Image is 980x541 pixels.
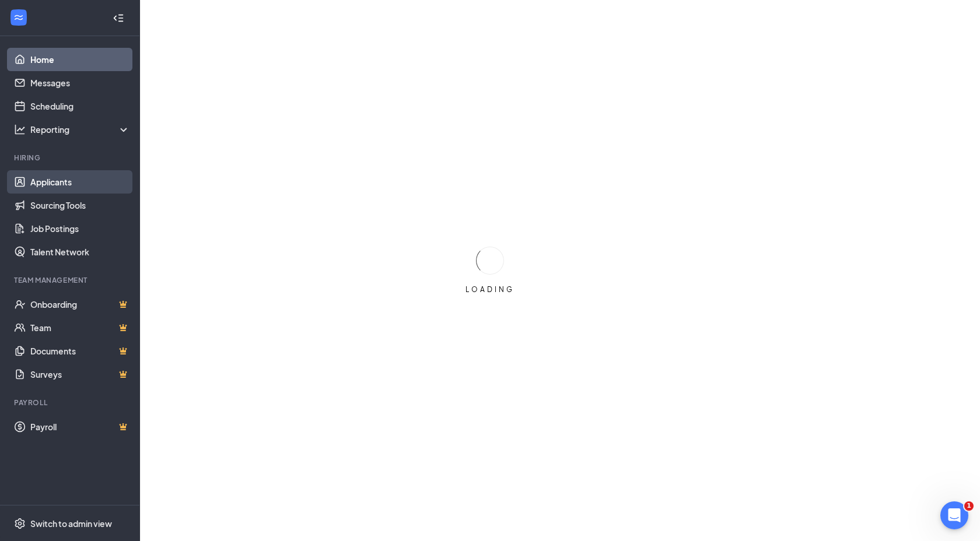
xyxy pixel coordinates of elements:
a: Job Postings [30,217,130,240]
a: DocumentsCrown [30,339,130,363]
a: Applicants [30,170,130,194]
svg: Settings [14,518,26,529]
a: Messages [30,71,130,94]
div: Payroll [14,398,128,407]
iframe: Intercom live chat [940,501,968,529]
a: Talent Network [30,240,130,264]
a: Home [30,48,130,71]
div: Team Management [14,275,128,285]
a: OnboardingCrown [30,293,130,316]
span: 1 [964,501,974,511]
div: Reporting [30,124,131,135]
a: PayrollCrown [30,415,130,438]
div: LOADING [461,284,519,294]
a: TeamCrown [30,316,130,339]
svg: Collapse [113,12,124,24]
svg: Analysis [14,124,26,135]
div: Hiring [14,153,128,163]
svg: WorkstreamLogo [13,12,24,23]
a: Scheduling [30,94,130,118]
a: Sourcing Tools [30,194,130,217]
a: SurveysCrown [30,363,130,386]
div: Switch to admin view [30,518,112,529]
